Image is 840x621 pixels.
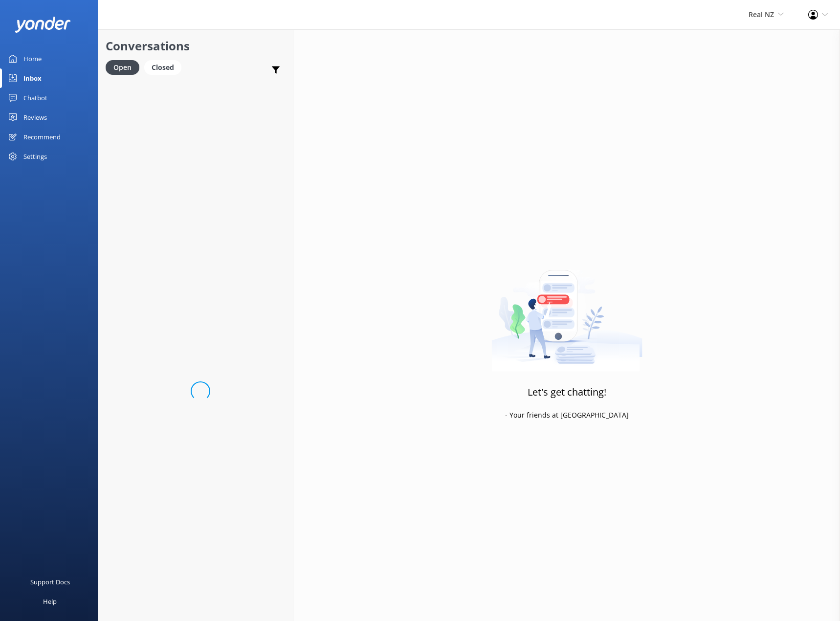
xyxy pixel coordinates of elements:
img: artwork of a man stealing a conversation from at giant smartphone [491,249,642,372]
a: Closed [144,62,186,72]
div: Closed [144,60,181,75]
div: Support Docs [30,572,70,592]
div: Chatbot [23,88,47,108]
a: Open [106,62,144,72]
img: yonder-white-logo.png [15,17,71,33]
h2: Conversations [106,37,286,55]
div: Help [43,592,57,611]
div: Reviews [23,108,47,127]
p: - Your friends at [GEOGRAPHIC_DATA] [505,410,629,421]
span: Real NZ [749,10,774,19]
div: Settings [23,147,47,166]
div: Recommend [23,127,61,147]
div: Home [23,49,42,68]
div: Open [106,60,139,75]
h3: Let's get chatting! [528,384,606,400]
div: Inbox [23,68,42,88]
